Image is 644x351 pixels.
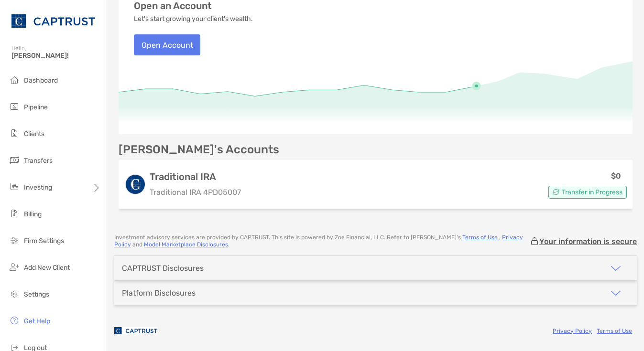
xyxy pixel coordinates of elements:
p: [PERSON_NAME]'s Accounts [119,144,279,156]
a: Model Marketplace Disclosures [144,241,228,248]
h3: Traditional IRA [150,171,241,182]
img: billing icon [9,208,20,219]
img: get-help icon [9,315,20,326]
p: Investment advisory services are provided by CAPTRUST . This site is powered by Zoe Financial, LL... [114,234,530,248]
span: Dashboard [24,76,58,85]
h3: Open an Account [134,0,212,11]
img: transfers icon [9,154,20,166]
img: pipeline icon [9,101,20,112]
button: Open Account [134,34,200,55]
img: icon arrow [610,287,622,299]
p: $0 [611,170,621,182]
img: add_new_client icon [9,261,20,273]
img: clients icon [9,128,20,139]
span: Billing [24,210,42,218]
p: Traditional IRA 4PD05007 [150,186,241,198]
span: [PERSON_NAME]! [11,52,101,60]
a: Terms of Use [462,234,498,241]
p: Your information is secure [539,237,637,246]
img: CAPTRUST Logo [11,4,95,38]
span: Pipeline [24,103,48,111]
a: Privacy Policy [553,328,592,334]
span: Transfers [24,157,53,165]
a: Terms of Use [597,328,632,334]
div: CAPTRUST Disclosures [122,264,204,273]
span: Add New Client [24,264,70,272]
img: icon arrow [610,263,622,274]
p: Let's start growing your client's wealth. [134,15,253,23]
span: Transfer in Progress [562,190,622,195]
img: dashboard icon [9,74,20,85]
span: Clients [24,130,44,138]
a: Privacy Policy [114,234,523,248]
span: Firm Settings [24,237,64,245]
span: Settings [24,290,49,298]
img: company logo [114,320,157,341]
img: firm-settings icon [9,234,20,246]
img: logo account [126,175,145,194]
span: Get Help [24,317,50,325]
img: investing icon [9,181,20,192]
div: Platform Disclosures [122,288,196,298]
img: settings icon [9,288,20,299]
img: Account Status icon [553,189,559,195]
span: Investing [24,183,52,191]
